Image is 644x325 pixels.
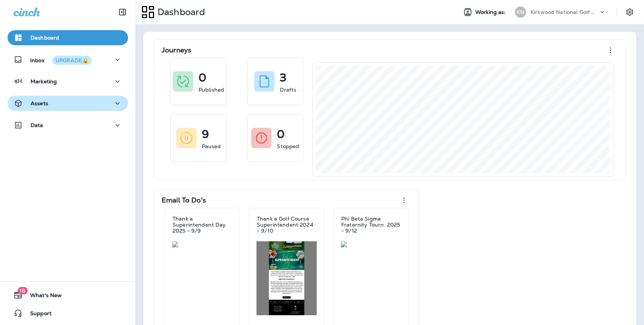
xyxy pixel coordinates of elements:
[8,52,128,67] button: InboxUPGRADE🔒
[8,306,128,321] button: Support
[8,96,128,111] button: Assets
[52,56,92,65] button: UPGRADE🔒
[8,118,128,133] button: Data
[256,241,317,315] img: 6c48d7ca-3e64-40e7-87f8-029af45523b5.jpg
[341,216,401,234] p: Phi Beta Sigma Fraternity Tourn. 2025 - 9/12
[531,9,598,15] p: Kirkwood National Golf Club
[31,100,48,106] p: Assets
[515,6,526,18] div: KN
[8,30,128,45] button: Dashboard
[341,241,401,247] img: 82573f46-0cc1-4bb6-a17c-b993f68925b7.jpg
[31,78,57,84] p: Marketing
[475,9,507,15] span: Working as:
[112,5,133,20] button: Collapse Sidebar
[23,310,52,319] span: Support
[277,143,299,150] p: Stopped
[162,46,191,54] p: Journeys
[8,74,128,89] button: Marketing
[17,287,27,294] span: 18
[172,241,232,247] img: e64ae035-674a-4333-af16-a910e3367b75.jpg
[30,56,92,64] p: Inbox
[31,35,59,41] p: Dashboard
[202,143,221,150] p: Paused
[202,130,209,138] p: 9
[198,86,224,94] p: Published
[277,130,285,138] p: 0
[55,58,89,63] div: UPGRADE🔒
[162,196,206,204] p: Email To Do's
[280,74,287,81] p: 3
[23,292,62,301] span: What's New
[8,288,128,303] button: 18What's New
[280,86,296,94] p: Drafts
[623,5,636,19] button: Settings
[154,6,205,18] p: Dashboard
[172,216,232,234] p: Thank a Superintendent Day 2025 - 9/9
[198,74,206,81] p: 0
[257,216,316,234] p: Thank a Golf Course Superintendent 2024 - 9/10
[31,122,43,128] p: Data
